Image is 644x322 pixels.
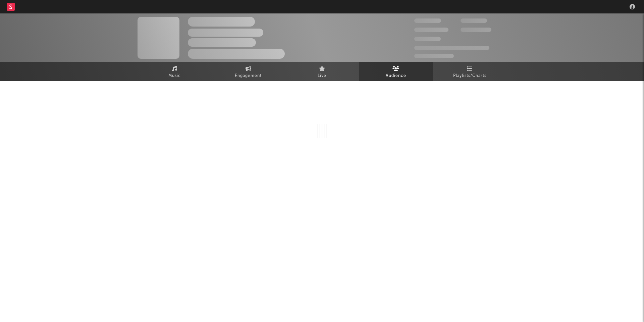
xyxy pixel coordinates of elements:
a: Engagement [211,62,285,81]
a: Live [285,62,359,81]
a: Audience [359,62,433,81]
span: Playlists/Charts [453,72,486,80]
span: 300,000 [414,18,441,23]
a: Playlists/Charts [433,62,506,81]
span: 50,000,000 Monthly Listeners [414,46,489,50]
span: Jump Score: 85.0 [414,54,454,58]
span: Engagement [235,72,262,80]
span: 50,000,000 [414,28,448,32]
span: 1,000,000 [461,28,491,32]
span: Audience [386,72,406,80]
span: 100,000 [414,37,441,41]
a: Music [138,62,211,81]
span: Live [318,72,326,80]
span: 100,000 [461,18,487,23]
span: Music [168,72,181,80]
